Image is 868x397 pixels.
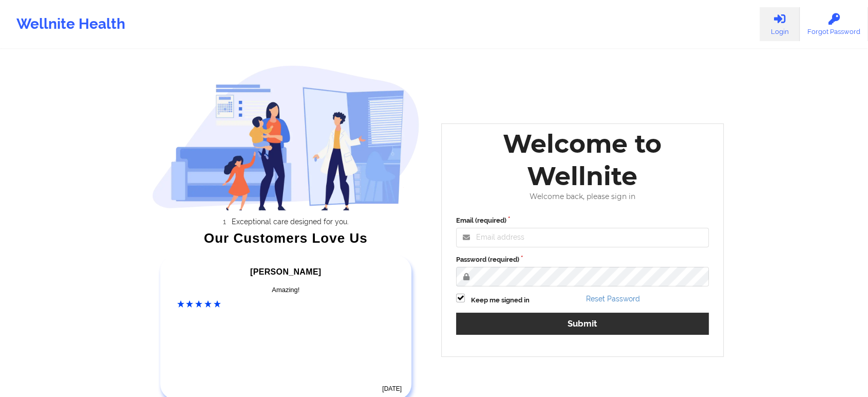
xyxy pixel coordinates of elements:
[800,7,868,41] a: Forgot Password
[177,285,395,295] div: Amazing!
[250,267,321,276] span: [PERSON_NAME]
[152,65,420,210] img: wellnite-auth-hero_200.c722682e.png
[382,385,402,392] time: [DATE]
[471,295,530,305] label: Keep me signed in
[161,218,420,226] li: Exceptional care designed for you.
[456,313,709,335] button: Submit
[449,192,716,201] div: Welcome back, please sign in
[152,233,420,243] div: Our Customers Love Us
[449,128,716,192] div: Welcome to Wellnite
[586,295,640,303] a: Reset Password
[456,255,709,265] label: Password (required)
[760,7,800,41] a: Login
[456,215,709,226] label: Email (required)
[456,228,709,247] input: Email address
